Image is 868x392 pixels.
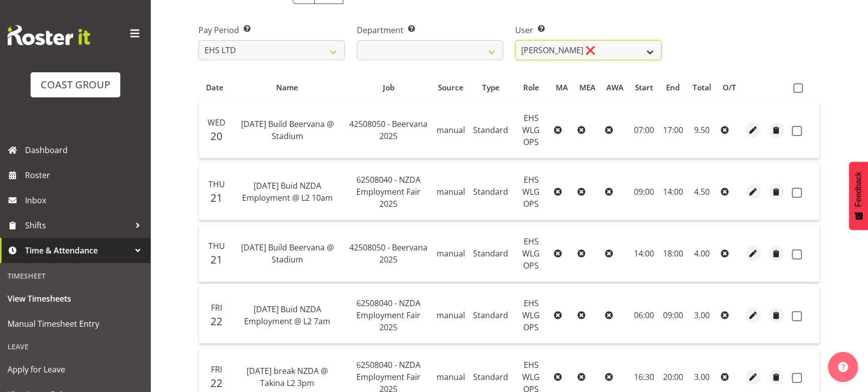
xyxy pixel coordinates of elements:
[3,357,148,382] a: Apply for Leave
[211,364,222,375] span: Fri
[210,191,223,205] span: 21
[3,266,148,286] div: Timesheet
[25,218,130,233] span: Shifts
[635,82,653,93] div: Start
[469,287,512,344] td: Standard
[629,102,659,159] td: 07:00
[8,316,143,331] span: Manual Timesheet Entry
[659,164,687,220] td: 14:00
[210,252,223,267] span: 21
[25,143,145,158] span: Dashboard
[579,82,595,93] div: MEA
[437,310,465,321] span: manual
[606,82,623,93] div: AWA
[25,193,145,208] span: Inbox
[629,287,659,344] td: 06:00
[208,179,225,190] span: Thu
[241,118,334,142] span: [DATE] Build Beervana @ Stadium
[665,82,681,93] div: End
[659,102,687,159] td: 17:00
[849,162,868,230] button: Feedback - Show survey
[438,82,464,93] div: Source
[241,242,334,265] span: [DATE] Build Beervana @ Stadium
[350,82,426,93] div: Job
[3,311,148,336] a: Manual Timesheet Entry
[3,286,148,311] a: View Timesheets
[437,248,465,259] span: manual
[204,82,224,93] div: Date
[242,180,333,203] span: [DATE] Buid NZDA Employment @ L2 10am
[349,118,427,142] span: 42508050 - Beervana 2025
[659,287,687,344] td: 09:00
[469,164,512,220] td: Standard
[207,117,226,128] span: Wed
[8,362,143,377] span: Apply for Leave
[3,336,148,357] div: Leave
[198,24,345,36] label: Pay Period
[208,240,225,251] span: Thu
[211,302,222,313] span: Fri
[357,24,503,36] label: Department
[522,236,540,271] span: EHS WLG OPS
[687,287,717,344] td: 3.00
[437,371,465,382] span: manual
[356,174,420,209] span: 62508040 - NZDA Employment Fair 2025
[349,242,427,265] span: 42508050 - Beervana 2025
[8,25,90,45] img: Rosterit website logo
[210,376,223,390] span: 22
[210,314,223,328] span: 22
[723,82,736,93] div: O/T
[356,298,420,333] span: 62508040 - NZDA Employment Fair 2025
[25,243,130,258] span: Time & Attendance
[693,82,711,93] div: Total
[629,164,659,220] td: 09:00
[41,77,110,92] div: COAST GROUP
[687,225,717,282] td: 4.00
[556,82,568,93] div: MA
[659,225,687,282] td: 18:00
[475,82,507,93] div: Type
[437,124,465,136] span: manual
[236,82,339,93] div: Name
[437,186,465,197] span: manual
[469,225,512,282] td: Standard
[515,24,662,36] label: User
[687,102,717,159] td: 9.50
[518,82,544,93] div: Role
[210,129,223,143] span: 20
[244,304,330,327] span: [DATE] Buid NZDA Employment @ L2 7am
[838,362,848,372] img: help-xxl-2.png
[522,298,540,333] span: EHS WLG OPS
[687,164,717,220] td: 4.50
[469,102,512,159] td: Standard
[25,168,145,183] span: Roster
[854,172,863,207] span: Feedback
[629,225,659,282] td: 14:00
[247,365,328,388] span: [DATE] break NZDA @ Takina L2 3pm
[522,174,540,209] span: EHS WLG OPS
[8,291,143,306] span: View Timesheets
[522,112,540,148] span: EHS WLG OPS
